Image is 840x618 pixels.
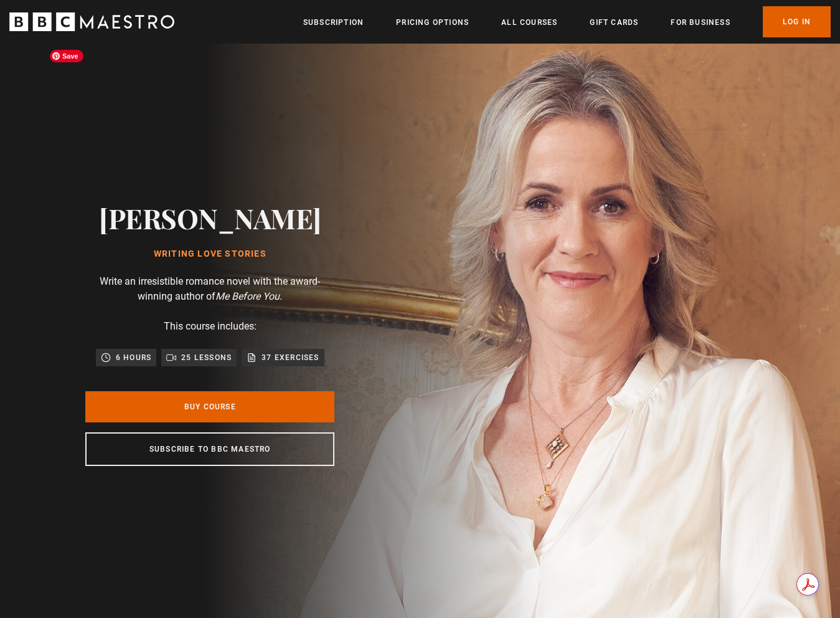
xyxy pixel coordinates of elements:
p: 37 exercises [262,351,319,364]
h2: [PERSON_NAME] [99,202,321,234]
a: Buy Course [85,391,334,422]
a: For business [671,16,730,29]
a: All Courses [501,16,557,29]
p: 25 lessons [181,351,232,364]
span: Save [50,50,83,62]
nav: Primary [303,6,831,37]
a: Subscribe to BBC Maestro [85,432,334,466]
p: This course includes: [164,319,257,334]
p: 6 hours [116,351,151,364]
svg: BBC Maestro [9,12,174,31]
a: Log In [763,6,831,37]
a: Gift Cards [590,16,638,29]
p: Write an irresistible romance novel with the award-winning author of . [85,274,334,304]
a: Subscription [303,16,364,29]
i: Me Before You [215,290,280,302]
h1: Writing Love Stories [99,249,321,259]
a: Pricing Options [396,16,469,29]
